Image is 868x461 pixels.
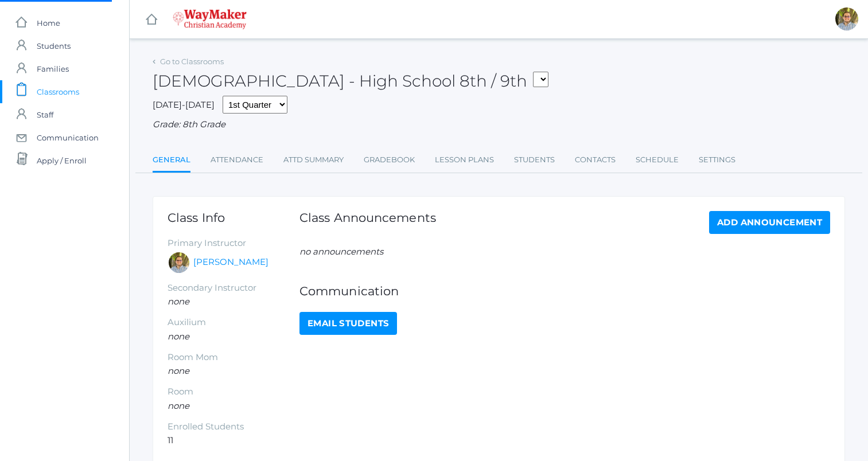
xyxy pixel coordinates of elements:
span: Families [37,57,69,80]
h1: Communication [299,284,830,298]
h5: Room Mom [168,353,299,362]
span: Classrooms [37,80,79,103]
img: waymaker-logo-stack-white-1602f2b1af18da31a5905e9982d058868370996dac5278e84edea6dabf9a3315.png [173,9,247,29]
div: Grade: 8th Grade [153,118,845,131]
h5: Secondary Instructor [168,283,299,293]
a: Go to Classrooms [160,57,224,66]
h1: Class Info [168,211,299,224]
a: Contacts [575,149,616,171]
a: Students [514,149,555,171]
span: Apply / Enroll [37,149,87,172]
a: [PERSON_NAME] [193,256,268,269]
a: Gradebook [364,149,415,171]
span: Communication [37,126,99,149]
h5: Auxilium [168,318,299,327]
a: Schedule [636,149,679,171]
h5: Enrolled Students [168,422,299,432]
span: Students [37,34,71,57]
div: Kylen Braileanu [168,251,190,274]
em: none [168,296,189,307]
span: Home [37,11,60,34]
h5: Primary Instructor [168,239,299,248]
li: 11 [168,434,299,447]
div: Kylen Braileanu [835,7,858,30]
em: none [168,400,189,411]
a: Attd Summary [283,149,344,171]
a: Add Announcement [709,211,830,234]
em: no announcements [299,246,383,257]
em: none [168,365,189,376]
span: Staff [37,103,53,126]
h2: [DEMOGRAPHIC_DATA] - High School 8th / 9th [153,72,548,90]
a: General [153,149,190,173]
a: Settings [699,149,735,171]
em: none [168,331,189,342]
h5: Room [168,387,299,397]
span: [DATE]-[DATE] [153,99,215,110]
a: Email Students [299,312,397,335]
h1: Class Announcements [299,211,436,231]
a: Attendance [211,149,263,171]
a: Lesson Plans [435,149,494,171]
